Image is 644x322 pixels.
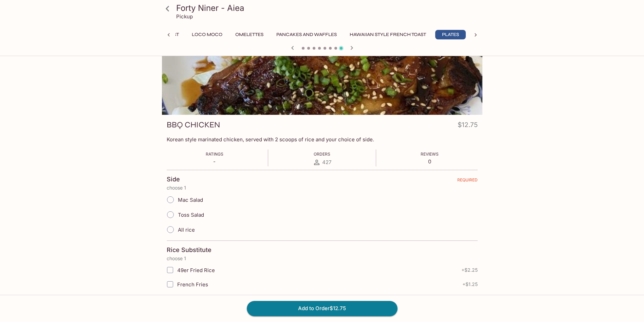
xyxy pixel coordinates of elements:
h3: Forty Niner - Aiea [176,3,480,13]
span: Toss Salad [178,212,204,218]
div: BBQ CHICKEN [162,25,482,115]
span: 427 [322,159,331,165]
h3: BBQ CHICKEN [167,120,220,130]
p: Pickup [176,13,193,20]
button: Plates [435,30,466,39]
span: + $2.25 [461,267,478,273]
h4: $12.75 [458,120,478,133]
p: Korean style marinated chicken, served with 2 scoops of rice and your choice of side. [167,136,478,143]
span: REQUIRED [457,177,478,185]
span: 49er Fried Rice [177,267,215,273]
button: Pancakes and Waffles [273,30,341,39]
span: + $1.25 [462,282,478,287]
button: Hawaiian Style French Toast [346,30,430,39]
span: French Fries [177,281,208,288]
span: All rice [178,227,195,233]
h4: Rice Substitute [167,246,211,254]
button: Add to Order$12.75 [247,301,398,316]
h4: Side [167,176,180,183]
p: 0 [421,158,439,165]
span: Ratings [206,151,223,157]
span: Mac Salad [178,197,203,203]
p: choose 1 [167,256,478,261]
button: Loco Moco [188,30,226,39]
span: Reviews [421,151,439,157]
p: choose 1 [167,185,478,191]
p: - [206,158,223,165]
button: Omelettes [232,30,267,39]
span: Orders [314,151,330,157]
